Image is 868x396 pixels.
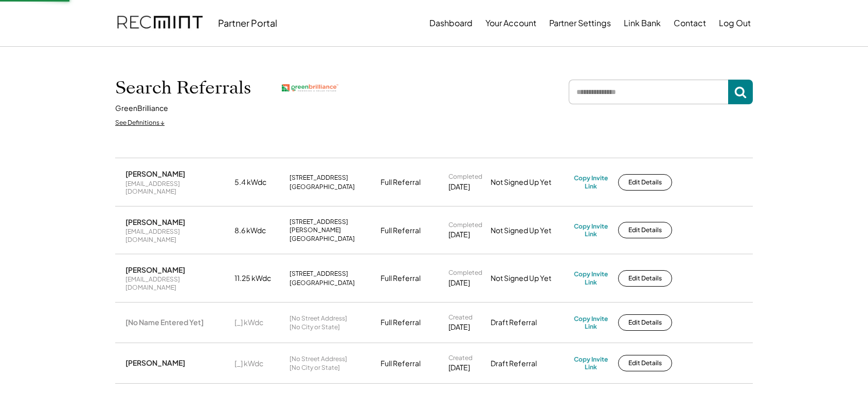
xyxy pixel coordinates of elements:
[290,270,348,278] div: [STREET_ADDRESS]
[674,13,706,33] button: Contact
[117,6,203,41] img: recmint-logotype%403x.png
[125,217,185,227] div: [PERSON_NAME]
[448,322,470,332] div: [DATE]
[115,103,168,114] div: GreenBrilliance
[290,183,355,191] div: [GEOGRAPHIC_DATA]
[125,228,228,243] div: [EMAIL_ADDRESS][DOMAIN_NAME]
[290,355,347,363] div: [No Street Address]
[125,317,204,327] div: [No Name Entered Yet]
[574,174,608,190] div: Copy Invite Link
[448,278,470,288] div: [DATE]
[282,84,338,92] img: greenbrilliance.png
[491,177,568,187] div: Not Signed Up Yet
[618,355,672,371] button: Edit Details
[290,323,340,331] div: [No City or State]
[485,13,536,33] button: Your Account
[448,354,473,362] div: Created
[448,221,482,229] div: Completed
[574,222,608,238] div: Copy Invite Link
[491,273,568,284] div: Not Signed Up Yet
[618,174,672,191] button: Edit Details
[574,315,608,331] div: Copy Invite Link
[234,359,283,369] div: [_] kWdc
[125,358,185,367] div: [PERSON_NAME]
[574,270,608,286] div: Copy Invite Link
[429,13,473,33] button: Dashboard
[234,317,283,328] div: [_] kWdc
[234,273,283,284] div: 11.25 kWdc
[381,359,421,369] div: Full Referral
[618,314,672,331] button: Edit Details
[290,314,347,323] div: [No Street Address]
[115,77,251,99] h1: Search Referrals
[448,182,470,192] div: [DATE]
[719,13,751,33] button: Log Out
[491,225,568,236] div: Not Signed Up Yet
[448,269,482,277] div: Completed
[381,317,421,328] div: Full Referral
[381,177,421,187] div: Full Referral
[549,13,611,33] button: Partner Settings
[448,173,482,181] div: Completed
[125,265,185,274] div: [PERSON_NAME]
[125,275,228,291] div: [EMAIL_ADDRESS][DOMAIN_NAME]
[115,119,165,127] div: See Definitions ↓
[448,313,473,322] div: Created
[290,364,340,372] div: [No City or State]
[125,169,185,178] div: [PERSON_NAME]
[574,355,608,371] div: Copy Invite Link
[125,180,228,196] div: [EMAIL_ADDRESS][DOMAIN_NAME]
[618,270,672,287] button: Edit Details
[290,218,374,234] div: [STREET_ADDRESS][PERSON_NAME]
[624,13,661,33] button: Link Bank
[234,177,283,187] div: 5.4 kWdc
[218,17,277,29] div: Partner Portal
[448,363,470,373] div: [DATE]
[448,230,470,240] div: [DATE]
[381,273,421,284] div: Full Referral
[491,317,568,328] div: Draft Referral
[290,174,348,182] div: [STREET_ADDRESS]
[290,235,355,243] div: [GEOGRAPHIC_DATA]
[491,359,568,369] div: Draft Referral
[618,222,672,238] button: Edit Details
[290,279,355,287] div: [GEOGRAPHIC_DATA]
[381,225,421,236] div: Full Referral
[234,225,283,236] div: 8.6 kWdc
